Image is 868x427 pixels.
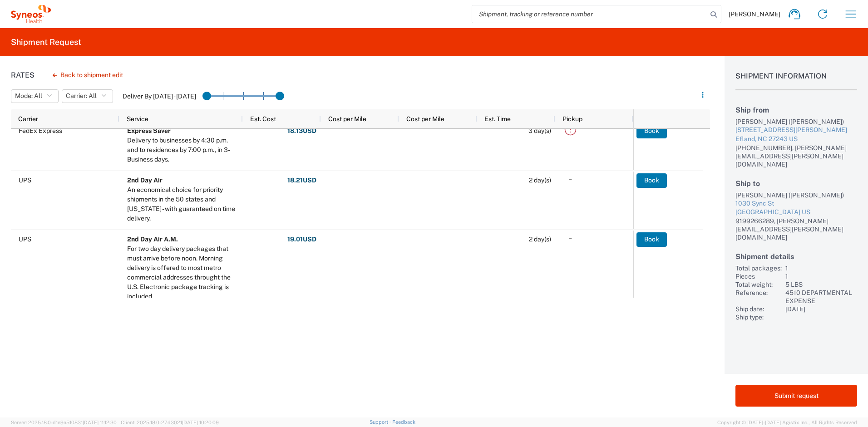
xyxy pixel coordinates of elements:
[729,10,780,18] span: [PERSON_NAME]
[287,124,317,138] button: 18.13USD
[735,385,857,407] button: Submit request
[785,289,857,305] div: 4510 DEPARTMENTAL EXPENSE
[11,71,35,79] h1: Rates
[735,126,857,135] div: [STREET_ADDRESS][PERSON_NAME]
[735,208,857,217] div: [GEOGRAPHIC_DATA] US
[785,280,857,289] div: 5 LBS
[392,419,415,425] a: Feedback
[785,264,857,272] div: 1
[636,124,667,138] button: Book
[735,179,857,188] h2: Ship to
[370,419,392,425] a: Support
[45,67,130,83] button: Back to shipment edit
[636,232,667,247] button: Book
[62,89,113,103] button: Carrier: All
[636,173,667,188] button: Book
[735,106,857,114] h2: Ship from
[19,127,62,134] span: FedEx Express
[328,115,366,123] span: Cost per Mile
[127,127,171,134] b: Express Saver
[735,199,857,217] a: 1030 Sync St[GEOGRAPHIC_DATA] US
[18,115,38,123] span: Carrier
[735,313,782,321] div: Ship type:
[83,420,117,425] span: [DATE] 11:12:30
[182,420,219,425] span: [DATE] 10:20:09
[250,115,276,123] span: Est. Cost
[717,418,857,427] span: Copyright © [DATE]-[DATE] Agistix Inc., All Rights Reserved
[735,252,857,261] h2: Shipment details
[562,115,582,123] span: Pickup
[127,177,163,184] b: 2nd Day Air
[127,236,178,243] b: 2nd Day Air A.M.
[735,280,782,289] div: Total weight:
[287,176,316,185] strong: 18.21 USD
[735,264,782,272] div: Total packages:
[529,177,551,184] span: 2 day(s)
[127,244,239,301] div: For two day delivery packages that must arrive before noon. Morning delivery is offered to most m...
[785,272,857,280] div: 1
[66,92,97,100] span: Carrier: All
[484,115,511,123] span: Est. Time
[123,92,196,100] label: Deliver By [DATE] - [DATE]
[735,135,857,144] div: Efland, NC 27243 US
[735,72,857,90] h1: Shipment Information
[287,127,316,135] strong: 18.13 USD
[287,232,317,247] button: 19.01USD
[735,217,857,241] div: 9199266289, [PERSON_NAME][EMAIL_ADDRESS][PERSON_NAME][DOMAIN_NAME]
[287,235,316,244] strong: 19.01 USD
[735,272,782,280] div: Pieces
[735,126,857,143] a: [STREET_ADDRESS][PERSON_NAME]Efland, NC 27243 US
[19,236,31,243] span: UPS
[127,185,239,223] div: An economical choice for priority shipments in the 50 states and Puerto Rico - with guaranteed on...
[406,115,444,123] span: Cost per Mile
[735,289,782,305] div: Reference:
[11,89,59,103] button: Mode: All
[785,305,857,313] div: [DATE]
[11,420,117,425] span: Server: 2025.18.0-d1e9a510831
[735,118,857,126] div: [PERSON_NAME] ([PERSON_NAME])
[287,173,317,188] button: 18.21USD
[735,199,857,208] div: 1030 Sync St
[735,305,782,313] div: Ship date:
[11,37,81,48] h2: Shipment Request
[19,177,31,184] span: UPS
[528,127,551,134] span: 3 day(s)
[735,144,857,168] div: [PHONE_NUMBER], [PERSON_NAME][EMAIL_ADDRESS][PERSON_NAME][DOMAIN_NAME]
[529,236,551,243] span: 2 day(s)
[735,191,857,199] div: [PERSON_NAME] ([PERSON_NAME])
[127,136,239,164] div: Delivery to businesses by 4:30 p.m. and to residences by 7:00 p.m., in 3-Business days.
[15,92,42,100] span: Mode: All
[472,5,707,23] input: Shipment, tracking or reference number
[121,420,219,425] span: Client: 2025.18.0-27d3021
[127,115,148,123] span: Service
